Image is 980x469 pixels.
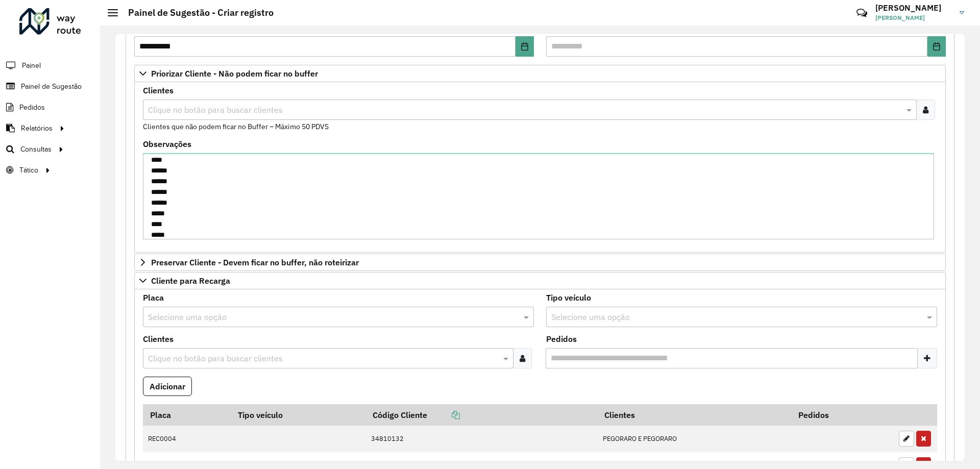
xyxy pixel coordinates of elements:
span: Preservar Cliente - Devem ficar no buffer, não roteirizar [151,258,359,266]
div: Priorizar Cliente - Não podem ficar no buffer [134,82,946,253]
label: Pedidos [546,333,577,345]
button: Choose Date [516,36,534,57]
label: Observações [143,138,191,150]
h3: [PERSON_NAME] [875,3,952,13]
h2: Painel de Sugestão - Criar registro [118,7,274,18]
span: Painel [22,60,41,71]
span: Tático [19,165,38,176]
span: Relatórios [21,123,53,134]
button: Adicionar [143,377,192,396]
label: Placa [143,291,164,304]
td: PEGORARO E PEGORARO [598,426,792,452]
span: Painel de Sugestão [21,81,82,92]
span: Cliente para Recarga [151,277,230,285]
button: Choose Date [927,36,946,57]
th: Pedidos [792,404,894,426]
th: Placa [143,404,231,426]
label: Tipo veículo [546,291,591,304]
a: Copiar [427,410,460,420]
a: Preservar Cliente - Devem ficar no buffer, não roteirizar [134,254,946,271]
th: Código Cliente [366,404,598,426]
span: [PERSON_NAME] [875,13,952,22]
label: Clientes [143,333,174,345]
td: 34810132 [366,426,598,452]
label: Clientes [143,84,174,96]
span: Pedidos [19,102,45,113]
small: Clientes que não podem ficar no Buffer – Máximo 50 PDVS [143,122,329,131]
span: Priorizar Cliente - Não podem ficar no buffer [151,69,318,78]
th: Tipo veículo [231,404,366,426]
td: REC0004 [143,426,231,452]
th: Clientes [598,404,792,426]
a: Contato Rápido [851,2,873,24]
span: Consultas [20,144,52,155]
a: Cliente para Recarga [134,272,946,289]
a: Priorizar Cliente - Não podem ficar no buffer [134,65,946,82]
